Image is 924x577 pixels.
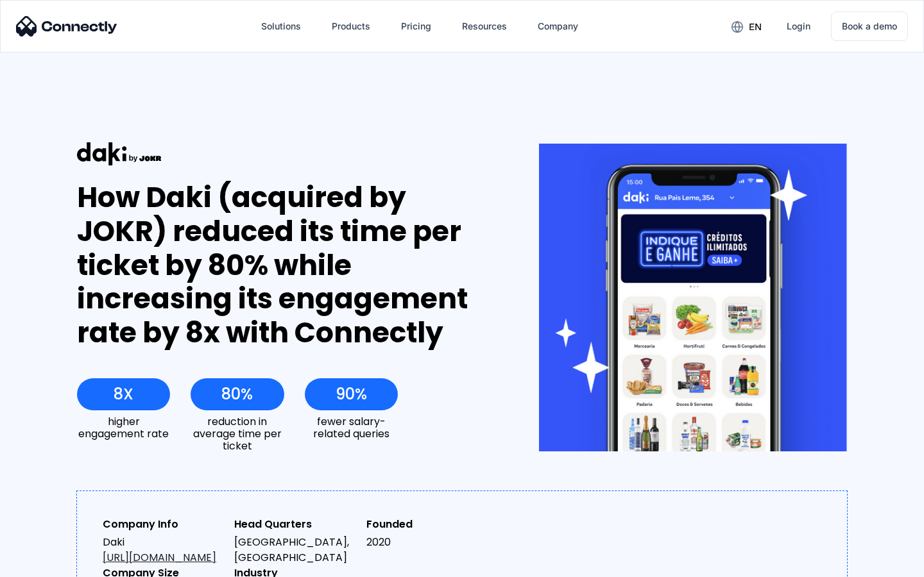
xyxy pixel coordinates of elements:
a: Pricing [391,11,441,42]
a: Book a demo [831,12,908,41]
div: 8X [114,385,133,403]
div: Founded [366,517,488,532]
div: Company Info [103,517,224,532]
div: Daki [103,535,224,565]
div: Login [787,17,810,35]
a: Login [776,11,821,42]
div: Solutions [261,17,301,35]
div: 2020 [366,535,488,550]
div: fewer salary-related queries [305,415,398,440]
div: Head Quarters [234,517,355,532]
div: reduction in average time per ticket [191,415,284,453]
div: Pricing [401,17,431,35]
div: Resources [462,17,507,35]
div: 90% [336,385,367,403]
div: en [749,18,762,36]
img: Connectly Logo [16,16,117,37]
div: Company [538,17,578,35]
div: How Daki (acquired by JOKR) reduced its time per ticket by 80% while increasing its engagement ra... [77,181,492,350]
div: 80% [221,385,253,403]
div: higher engagement rate [77,415,170,440]
ul: Language list [26,555,77,573]
a: [URL][DOMAIN_NAME] [103,550,216,565]
div: [GEOGRAPHIC_DATA], [GEOGRAPHIC_DATA] [234,535,355,565]
div: Products [332,17,370,35]
aside: Language selected: English [13,555,77,573]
